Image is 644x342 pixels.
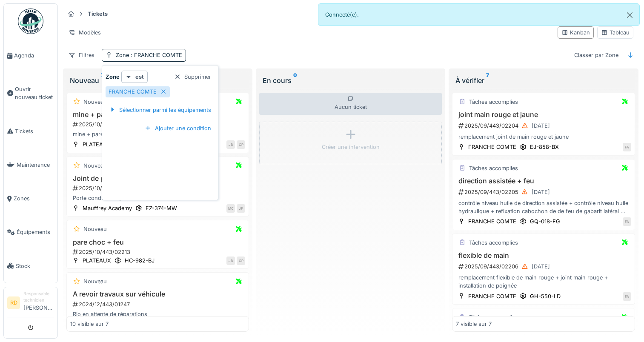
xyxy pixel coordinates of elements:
div: Nouveau [83,162,107,170]
div: Connecté(e). [318,3,640,26]
div: Zone [116,51,182,59]
span: Zones [14,194,54,202]
div: 2025/09/443/02204 [458,120,631,131]
div: HC-982-BJ [125,256,155,265]
div: 2024/12/443/01247 [72,300,245,308]
h3: joint main rouge et jaune [456,111,631,119]
div: Responsable technicien [23,291,54,304]
img: Badge_color-CXgf-gQk.svg [18,9,43,34]
div: PLATEAUX [83,256,111,265]
div: [DATE] [532,188,550,196]
div: 2025/09/443/02206 [458,261,631,272]
li: [PERSON_NAME] [23,291,54,315]
div: Ajouter une condition [141,123,215,134]
div: Aucun ticket [259,93,442,115]
div: Sélectionner parmi les équipements [106,104,215,116]
div: remplacement flexible de main rouge + joint main rouge + installation de poignée [456,274,631,290]
div: mine + pare brise [70,130,245,138]
div: 2025/09/443/02205 [458,187,631,197]
span: Agenda [14,51,54,60]
div: Modèles [65,26,105,39]
div: FRANCHE COMTE [468,143,516,151]
div: Filtres [65,49,98,61]
span: Équipements [17,228,54,236]
div: contrôle niveau huile de direction assistée + contrôle niveau huile hydraulique + refixation cabo... [456,199,631,215]
div: FZ-374-MW [146,204,177,212]
div: Tâches accomplies [469,98,518,106]
li: RD [7,296,20,309]
div: GH-550-LD [530,292,561,300]
div: Nouveau [83,225,107,233]
div: Mauffrey Academy [83,204,132,212]
div: 10 visible sur 7 [70,320,109,328]
div: 2025/10/443/02213 [72,248,245,256]
h3: A revoir travaux sur véhicule [70,290,245,298]
sup: 7 [101,75,104,85]
div: JF [237,204,245,213]
span: : FRANCHE COMTE [129,52,182,58]
div: MC [226,204,235,213]
div: Kanban [561,28,590,37]
div: remplacement joint de main rouge et jaune [456,133,631,141]
div: [DATE] [532,262,550,271]
div: Classer par Zone [570,49,622,61]
div: En cours [263,75,438,85]
h3: direction assistée + feu [456,177,631,185]
sup: 7 [486,75,489,85]
div: Porte conducteur joint du bas sur 10 cm [70,194,245,202]
div: Tâches accomplies [469,313,518,321]
div: 2025/10/443/02214 [72,184,245,192]
h3: Joint de porte déchiré [70,174,245,182]
div: GQ-018-FG [530,217,560,225]
div: Nouveau [83,98,107,106]
div: Nouveau [70,75,246,85]
div: [DATE] [532,122,550,130]
div: FA [623,292,631,301]
div: 7 visible sur 7 [456,320,492,328]
div: EJ-858-BX [530,143,559,151]
div: FA [623,217,631,226]
strong: Tickets [84,10,111,18]
div: FRANCHE COMTE [468,217,516,225]
div: Rio en attente de réparations Lumière de plafonnier a regardé disfonctionnement Volets de grille ... [70,310,245,326]
div: JB [226,256,235,265]
div: Supprimer [171,71,215,83]
span: Ouvrir nouveau ticket [15,85,54,101]
strong: Zone [106,73,120,81]
sup: 0 [293,75,297,85]
div: Créer une intervention [322,143,380,151]
div: FA [623,143,631,151]
span: Maintenance [17,161,54,169]
span: Stock [16,262,54,270]
div: CP [237,140,245,149]
div: Nouveau [83,277,107,285]
div: À vérifier [455,75,631,85]
h3: flexible de main [456,251,631,259]
div: PLATEAUX [83,140,111,148]
div: Tâches accomplies [469,239,518,247]
div: 2025/10/443/02215 [72,120,245,128]
div: Tableau [601,28,630,37]
div: FRANCHE COMTE [468,292,516,300]
div: FRANCHE COMTE [109,88,157,96]
h3: pare choc + feu [70,238,245,246]
strong: est [135,73,144,81]
div: JB [226,140,235,149]
h3: mine + pare brise [70,111,245,119]
div: CP [237,256,245,265]
button: Close [620,4,639,26]
div: Tâches accomplies [469,164,518,172]
span: Tickets [15,127,54,135]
